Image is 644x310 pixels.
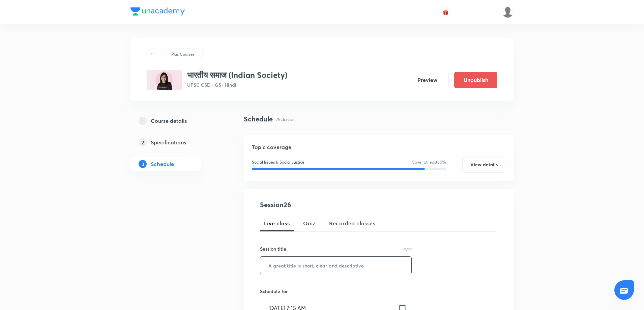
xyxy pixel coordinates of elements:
img: avatar [443,9,449,15]
h5: Specifications [151,138,186,146]
a: 1Course details [130,114,222,128]
p: Cover at least 60 % [412,159,446,165]
a: Company Logo [130,7,185,17]
p: 1 [139,117,147,125]
h5: Schedule [151,160,174,168]
button: View details [462,157,505,173]
img: Piali K [502,6,514,18]
button: avatar [440,7,451,18]
input: A great title is short, clear and descriptive [260,257,411,274]
img: Company Logo [130,7,185,16]
p: 0/99 [404,247,412,251]
p: 3 [139,160,147,168]
p: 25 classes [275,116,295,123]
h6: Schedule for [260,288,412,295]
button: Preview [406,72,449,88]
p: Social Issues & Social Justice [252,159,304,165]
h4: Schedule [244,114,273,124]
h6: Session title [260,245,286,252]
p: Plus Courses [171,51,195,57]
span: Live class [264,219,290,227]
p: UPSC CSE - GS • Hindi [187,81,287,88]
button: Unpublish [454,72,497,88]
span: Quiz [303,219,316,227]
h4: Session 26 [260,200,383,210]
h3: भारतीय समाज (Indian Society) [187,70,287,80]
span: Recorded classes [329,219,375,227]
h5: Topic coverage [252,143,505,151]
a: 2Specifications [130,136,222,149]
p: 2 [139,138,147,146]
h5: Course details [151,117,187,125]
img: 45B3E617-A40B-4E42-B621-F82BF59CFECB_plus.png [147,70,182,90]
